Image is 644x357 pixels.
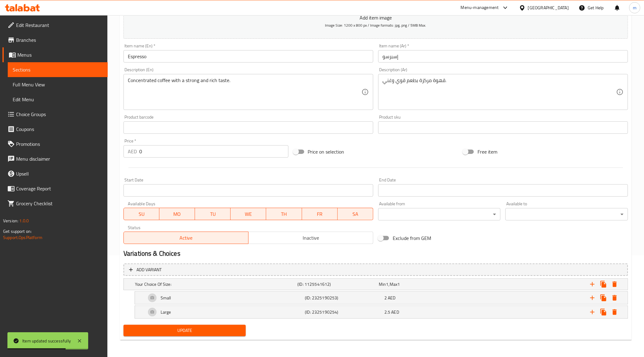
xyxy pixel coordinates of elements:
[266,208,302,220] button: TH
[598,307,609,318] button: Clone new choice
[609,307,620,318] button: Delete Large
[123,249,628,258] h2: Variations & Choices
[136,266,162,274] span: Add variant
[2,33,108,47] a: Branches
[197,210,228,219] span: TU
[388,294,395,302] span: AED
[19,217,29,225] span: 1.0.0
[16,111,103,118] span: Choice Groups
[128,148,137,155] p: AED
[233,210,264,219] span: WE
[397,280,400,288] span: 1
[22,337,71,344] div: Item updated successfully
[2,47,108,62] a: Menus
[123,232,249,244] button: Active
[587,292,598,303] button: Add new choice
[16,21,103,29] span: Edit Restaurant
[378,50,628,63] input: Enter name Ar
[269,210,299,219] span: TH
[13,96,103,103] span: Edit Menu
[2,107,108,122] a: Choice Groups
[383,77,616,107] textarea: قهوة مركزة بطعم قوي وغني.
[161,295,171,301] h5: Small
[133,14,618,21] p: Add item image
[609,292,620,303] button: Delete Small
[305,309,382,315] h5: (ID: 2325190254)
[302,208,338,220] button: FR
[123,208,159,220] button: SU
[161,309,171,315] h5: Large
[379,281,458,287] div: ,
[126,210,157,219] span: SU
[598,279,609,290] button: Clone choice group
[126,233,246,242] span: Active
[2,151,108,166] a: Menu disclaimer
[135,292,628,304] div: Expand
[528,4,569,11] div: [GEOGRAPHIC_DATA]
[231,208,266,220] button: WE
[17,51,103,59] span: Menus
[16,155,103,163] span: Menu disclaimer
[633,4,637,11] span: m
[162,210,192,219] span: MO
[248,232,373,244] button: Inactive
[587,279,598,290] button: Add new choice group
[195,208,231,220] button: TU
[16,200,103,207] span: Grocery Checklist
[2,196,108,211] a: Grocery Checklist
[598,292,609,303] button: Clone new choice
[308,148,344,155] span: Price on selection
[16,125,103,133] span: Coupons
[305,210,335,219] span: FR
[135,306,628,318] div: Expand
[8,92,108,107] a: Edit Menu
[386,280,388,288] span: 1
[391,308,399,316] span: AED
[139,145,288,158] input: Please enter price
[128,327,241,334] span: Update
[378,121,628,134] input: Please enter product sku
[587,307,598,318] button: Add new choice
[16,140,103,148] span: Promotions
[478,148,497,155] span: Free item
[384,308,390,316] span: 2.5
[340,210,371,219] span: SA
[16,170,103,177] span: Upsell
[128,77,361,107] textarea: Concentrated coffee with a strong and rich taste.
[2,166,108,181] a: Upsell
[13,81,103,88] span: Full Menu View
[461,4,499,11] div: Menu-management
[2,181,108,196] a: Coverage Report
[2,137,108,151] a: Promotions
[2,18,108,33] a: Edit Restaurant
[8,62,108,77] a: Sections
[3,217,18,225] span: Version:
[338,208,373,220] button: SA
[16,36,103,44] span: Branches
[609,279,620,290] button: Delete Your Choice Of Size:
[123,50,373,63] input: Enter name En
[3,227,32,235] span: Get support on:
[16,185,103,192] span: Coverage Report
[123,325,246,336] button: Update
[325,22,426,29] span: Image Size: 1200 x 800 px / Image formats: jpg, png / 5MB Max.
[305,295,382,301] h5: (ID: 2325190253)
[251,233,371,242] span: Inactive
[159,208,195,220] button: MO
[390,280,397,288] span: Max
[379,280,386,288] span: Min
[2,122,108,137] a: Coupons
[297,281,376,287] h5: (ID: 1125541612)
[393,234,431,242] span: Exclude from GEM
[3,233,42,242] a: Support.OpsPlatform
[124,279,628,290] div: Expand
[8,77,108,92] a: Full Menu View
[135,281,295,287] h5: Your Choice Of Size:
[378,208,501,220] div: ​
[13,66,103,73] span: Sections
[505,208,628,220] div: ​
[123,263,628,276] button: Add variant
[384,294,387,302] span: 2
[123,121,373,134] input: Please enter product barcode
